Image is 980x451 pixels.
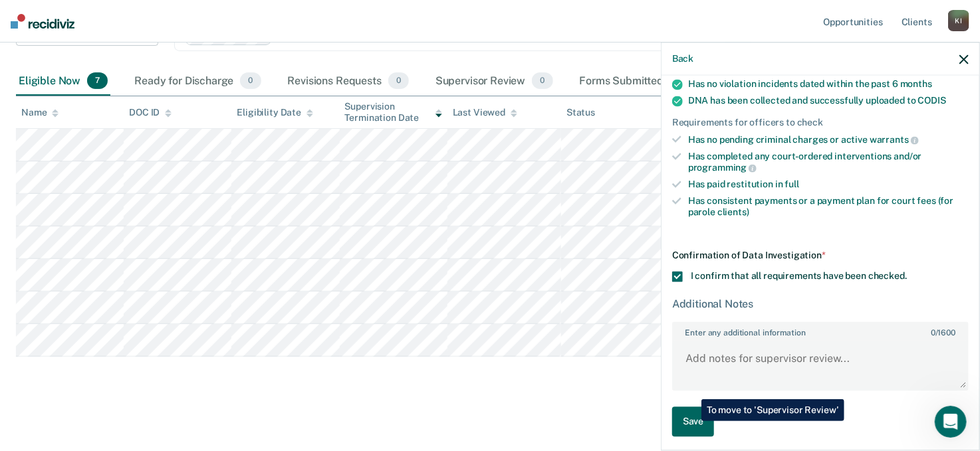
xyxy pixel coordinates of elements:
div: Eligible Now [16,67,110,96]
div: Supervision Termination Date [345,101,442,124]
div: Has paid restitution in [688,179,969,191]
div: Revisions Requests [285,67,412,96]
span: clients) [717,207,749,217]
div: Forms Submitted [577,67,694,96]
div: Name [21,107,59,118]
div: Has no violation incidents dated within the past 6 [688,79,969,90]
div: Has consistent payments or a payment plan for court fees (for parole [688,195,969,218]
div: K I [948,10,969,31]
span: 0 [240,72,261,90]
span: / 1600 [931,328,955,337]
div: DOC ID [129,107,172,118]
div: Last Viewed [453,107,517,118]
span: CODIS [918,96,946,106]
span: I confirm that all requirements have been checked. [691,271,907,282]
div: Ready for Discharge [132,67,263,96]
div: Supervisor Review [433,67,556,96]
div: DNA has been collected and successfully uploaded to [688,96,969,107]
span: 7 [87,72,108,90]
div: Status [566,107,595,118]
span: 0 [388,72,409,90]
span: 0 [931,328,935,337]
label: Enter any additional information [674,323,967,337]
div: Has completed any court-ordered interventions and/or [688,151,969,173]
span: warrants [870,135,919,145]
button: Save [672,407,714,437]
div: Requirements for officers to check [672,118,969,129]
span: months [900,79,932,90]
div: Eligibility Date [237,107,313,118]
div: Confirmation of Data Investigation [672,250,969,261]
button: Back [672,53,693,64]
iframe: Intercom live chat [935,406,967,438]
div: Additional Notes [672,298,969,311]
div: Has no pending criminal charges or active [688,134,969,146]
span: full [785,179,799,190]
img: Recidiviz [11,14,74,29]
span: 0 [532,72,552,90]
span: programming [688,163,757,173]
